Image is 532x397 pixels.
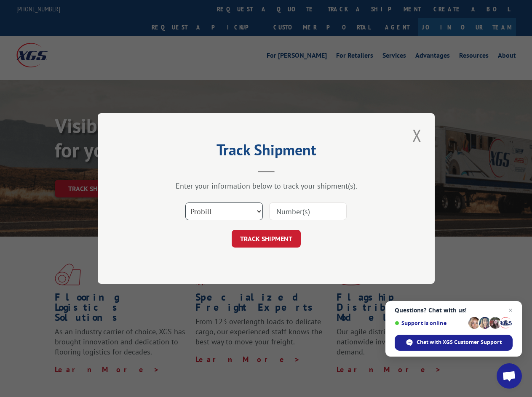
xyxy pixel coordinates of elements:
[395,307,513,314] span: Questions? Chat with us!
[140,181,393,191] div: Enter your information below to track your shipment(s).
[395,320,465,326] span: Support is online
[410,124,424,147] button: Close modal
[417,338,502,346] span: Chat with XGS Customer Support
[269,202,347,220] input: Number(s)
[140,144,393,160] h2: Track Shipment
[232,230,301,248] button: TRACK SHIPMENT
[395,335,513,351] span: Chat with XGS Customer Support
[497,363,522,389] a: Open chat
